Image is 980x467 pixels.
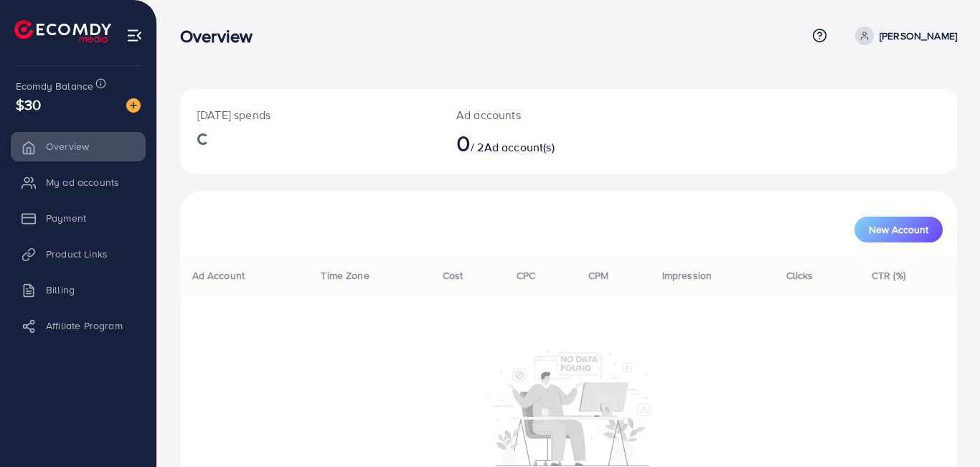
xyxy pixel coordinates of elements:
[880,27,957,44] p: [PERSON_NAME]
[456,129,616,156] h2: / 2
[180,26,264,47] h3: Overview
[16,79,93,93] span: Ecomdy Balance
[849,27,957,45] a: [PERSON_NAME]
[16,94,41,115] span: $30
[869,225,928,235] span: New Account
[484,139,555,155] span: Ad account(s)
[854,217,943,242] button: New Account
[126,98,141,113] img: image
[197,106,422,123] p: [DATE] spends
[456,126,471,159] span: 0
[456,106,616,123] p: Ad accounts
[126,27,143,44] img: menu
[14,20,111,42] img: logo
